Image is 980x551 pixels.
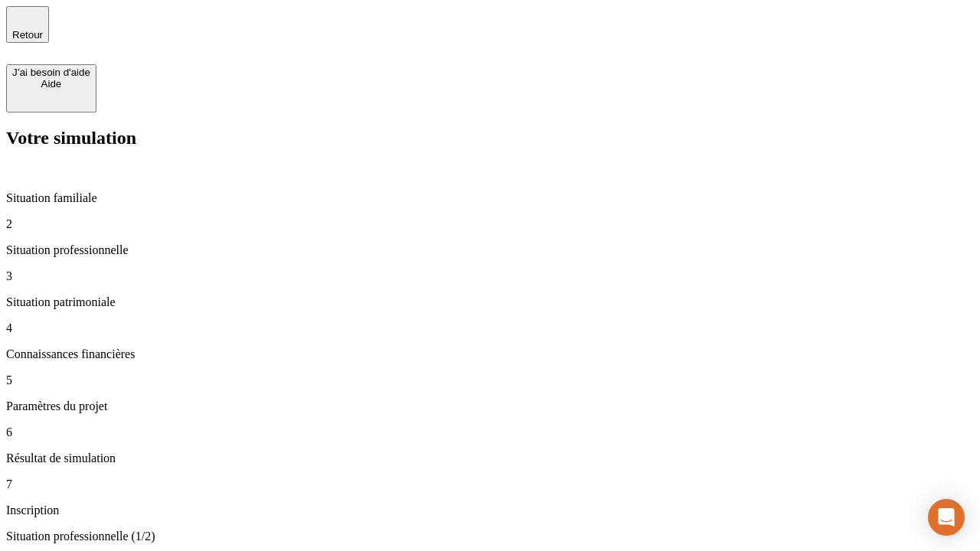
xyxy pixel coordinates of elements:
div: Open Intercom Messenger [928,499,965,536]
div: J’ai besoin d'aide [12,67,90,78]
p: Inscription [6,504,974,517]
span: Retour [12,29,43,41]
p: Résultat de simulation [6,452,974,465]
p: Situation patrimoniale [6,295,974,309]
div: Aide [12,78,90,90]
p: 6 [6,425,974,439]
p: Situation professionnelle (1/2) [6,530,974,543]
p: 5 [6,373,974,387]
p: Connaissances financières [6,347,974,361]
p: 3 [6,269,974,283]
p: 4 [6,321,974,335]
p: 2 [6,217,974,231]
p: Situation professionnelle [6,243,974,257]
p: 7 [6,478,974,491]
button: J’ai besoin d'aideAide [6,64,96,112]
p: Situation familiale [6,191,974,205]
h2: Votre simulation [6,128,974,148]
p: Paramètres du projet [6,399,974,413]
button: Retour [6,6,49,43]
